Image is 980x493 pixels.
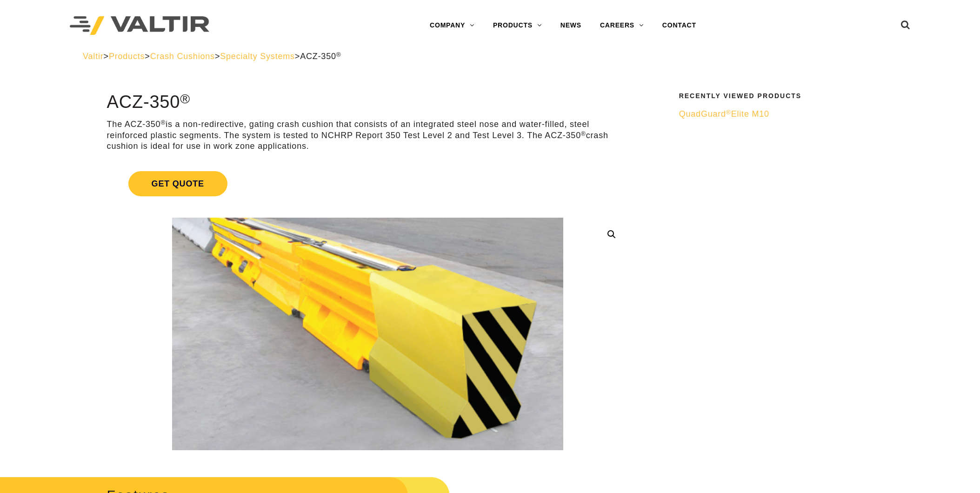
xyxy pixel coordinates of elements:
div: > > > > [83,51,897,62]
a: Crash Cushions [150,52,215,61]
sup: ® [180,91,190,106]
p: The ACZ-350 is a non-redirective, gating crash cushion that consists of an integrated steel nose ... [107,119,628,152]
sup: ® [726,109,731,116]
a: Specialty Systems [220,52,295,61]
sup: ® [581,130,586,137]
a: Valtir [83,52,103,61]
a: COMPANY [420,16,484,35]
a: NEWS [551,16,591,35]
span: ACZ-350 [300,52,341,61]
h2: Recently Viewed Products [679,93,892,100]
sup: ® [336,51,341,58]
a: PRODUCTS [484,16,551,35]
a: Products [109,52,145,61]
a: CAREERS [591,16,653,35]
sup: ® [160,119,166,126]
h1: ACZ-350 [107,93,628,112]
a: Get Quote [107,160,628,207]
span: QuadGuard Elite M10 [679,109,769,119]
img: Valtir [70,16,209,35]
a: CONTACT [653,16,706,35]
span: Get Quote [128,171,227,196]
a: QuadGuard®Elite M10 [679,109,892,120]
